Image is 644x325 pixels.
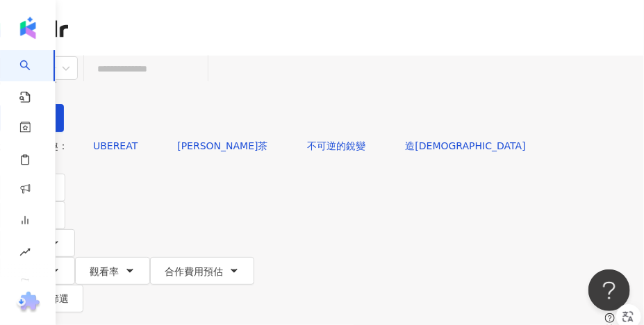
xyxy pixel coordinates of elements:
[406,140,526,151] span: 造[DEMOGRAPHIC_DATA]
[90,266,119,277] span: 觀看率
[165,266,223,277] span: 合作費用預估
[75,257,150,285] button: 觀看率
[293,132,381,160] button: 不可逆的銳變
[17,17,39,39] img: logo icon
[391,132,540,160] button: 造[DEMOGRAPHIC_DATA]
[93,140,138,151] span: UBEREAT
[15,292,42,314] img: chrome extension
[19,50,47,104] a: search
[163,132,282,160] button: [PERSON_NAME]茶
[605,313,615,323] span: question-circle
[150,257,254,285] button: 合作費用預估
[79,132,152,160] button: UBEREAT
[19,238,31,269] span: rise
[308,140,366,151] span: 不可逆的銳變
[588,269,630,311] iframe: Help Scout Beacon - Open
[177,140,267,151] span: [PERSON_NAME]茶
